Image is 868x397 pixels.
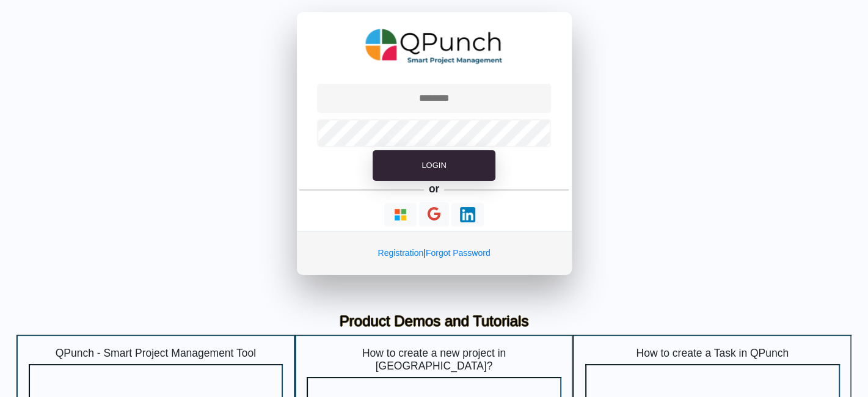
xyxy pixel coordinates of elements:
button: Continue With Google [419,202,449,227]
div: | [297,231,572,275]
span: Login [421,161,446,170]
button: Login [373,150,495,181]
img: Loading... [460,207,475,222]
img: QPunch [365,24,503,68]
a: Forgot Password [426,248,491,258]
h5: How to create a Task in QPunch [585,347,840,360]
button: Continue With Microsoft Azure [384,203,417,227]
h5: How to create a new project in [GEOGRAPHIC_DATA]? [307,347,561,373]
h3: Product Demos and Tutorials [26,313,842,330]
a: Registration [377,248,423,258]
h5: or [426,181,442,198]
h5: QPunch - Smart Project Management Tool [29,347,283,360]
img: Loading... [393,207,408,222]
button: Continue With LinkedIn [451,203,484,227]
